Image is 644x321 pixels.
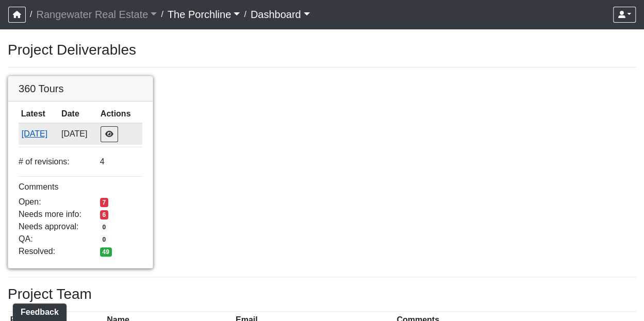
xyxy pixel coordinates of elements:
[8,285,636,303] h3: Project Team
[8,41,636,59] h3: Project Deliverables
[19,123,59,145] td: wsP19Sw8WnZDms3Wikr2Kb
[8,300,69,321] iframe: Ybug feedback widget
[240,4,250,25] span: /
[251,4,310,25] a: Dashboard
[21,127,57,141] button: [DATE]
[26,4,36,25] span: /
[157,4,167,25] span: /
[168,4,240,25] a: The Porchline
[36,4,157,25] a: Rangewater Real Estate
